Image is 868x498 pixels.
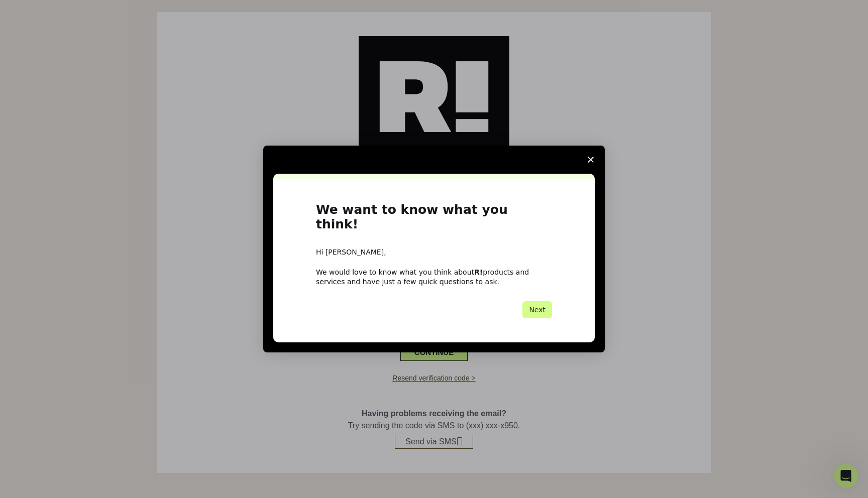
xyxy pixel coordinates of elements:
span: Close survey [577,146,605,174]
div: We would love to know what you think about products and services and have just a few quick questi... [316,268,552,286]
div: Hi [PERSON_NAME], [316,247,552,258]
h1: We want to know what you think! [316,203,552,237]
button: Next [522,301,552,318]
b: R! [474,268,483,276]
